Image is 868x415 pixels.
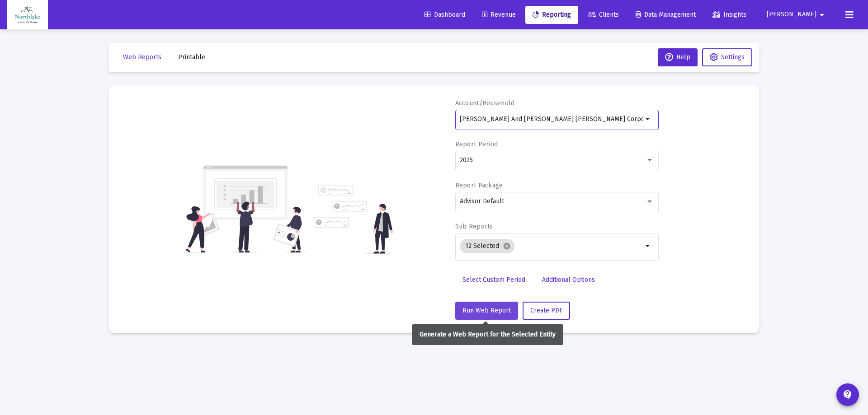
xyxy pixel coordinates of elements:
span: Revenue [482,11,516,19]
button: Help [658,48,698,66]
mat-icon: arrow_drop_down [816,6,827,24]
span: Printable [178,53,205,61]
label: Report Period [455,140,498,148]
img: reporting-alt [314,185,393,254]
a: Data Management [628,6,703,24]
a: Insights [705,6,754,24]
mat-chip: 12 Selected [460,239,514,253]
span: Web Reports [123,53,161,61]
img: reporting [184,164,308,254]
button: Web Reports [116,48,169,66]
span: Clients [588,11,619,19]
span: Insights [712,11,746,19]
button: Run Web Report [455,302,518,320]
span: Reporting [533,11,571,19]
mat-icon: contact_support [842,389,853,400]
mat-chip-list: Selection [460,237,643,255]
label: Report Package [455,182,503,189]
img: Dashboard [14,6,41,24]
a: Revenue [475,6,523,24]
a: Reporting [525,6,578,24]
span: Help [665,53,690,61]
span: Select Custom Period [462,276,525,284]
span: Settings [721,53,745,61]
label: Sub Reports [455,223,493,230]
label: Account/Household [455,99,515,107]
span: Additional Options [542,276,595,284]
span: Create PDF [530,307,562,314]
span: 2025 [460,156,473,164]
span: Data Management [636,11,696,19]
button: Create PDF [523,302,570,320]
mat-icon: arrow_drop_down [643,241,654,252]
a: Dashboard [417,6,472,24]
span: [PERSON_NAME] [767,11,816,19]
a: Clients [580,6,626,24]
span: Dashboard [425,11,465,19]
span: Run Web Report [462,307,511,314]
mat-icon: cancel [503,242,511,250]
input: Search or select an account or household [460,116,643,123]
button: Settings [702,48,752,66]
span: Advisor Default [460,197,504,205]
mat-icon: arrow_drop_down [643,114,654,125]
button: Printable [171,48,212,66]
button: [PERSON_NAME] [756,5,838,23]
